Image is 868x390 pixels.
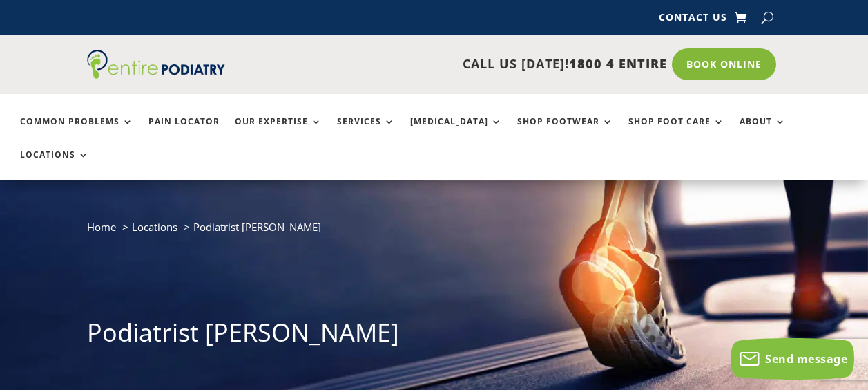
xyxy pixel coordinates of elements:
[731,338,854,380] button: Send message
[517,117,613,147] a: Shop Footwear
[87,218,782,246] nav: breadcrumb
[628,117,724,147] a: Shop Foot Care
[765,351,847,366] span: Send message
[20,150,89,180] a: Locations
[672,48,776,80] a: Book Online
[337,117,395,147] a: Services
[87,68,225,82] a: Entire Podiatry
[410,117,502,147] a: [MEDICAL_DATA]
[740,117,786,147] a: About
[87,220,116,234] a: Home
[242,55,667,73] p: CALL US [DATE]!
[235,117,322,147] a: Our Expertise
[20,117,133,147] a: Common Problems
[87,50,225,79] img: logo (1)
[193,220,321,234] span: Podiatrist [PERSON_NAME]
[569,55,667,72] span: 1800 4 ENTIRE
[87,315,782,357] h1: Podiatrist [PERSON_NAME]
[132,220,177,234] a: Locations
[659,12,727,28] a: Contact Us
[148,117,220,147] a: Pain Locator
